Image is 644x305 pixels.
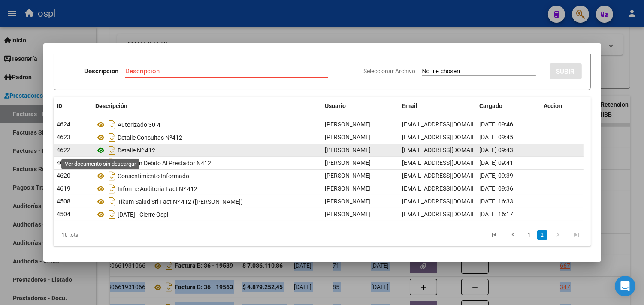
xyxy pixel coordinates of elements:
[92,97,322,115] datatable-header-cell: Descripción
[96,102,128,109] span: Descripción
[322,97,399,115] datatable-header-cell: Usuario
[402,121,498,128] span: [EMAIL_ADDRESS][DOMAIN_NAME]
[476,97,541,115] datatable-header-cell: Cargado
[96,144,318,157] div: Detalle Nº 412
[541,97,584,115] datatable-header-cell: Accion
[325,159,371,166] span: [PERSON_NAME]
[57,121,71,128] span: 4624
[325,172,371,179] span: [PERSON_NAME]
[107,182,118,196] i: Descargar documento
[480,159,514,166] span: [DATE] 09:41
[107,156,118,170] i: Descargar documento
[537,230,547,240] a: 2
[96,182,318,196] div: Informe Auditoria Fact Nº 412
[57,172,71,179] span: 4620
[96,156,318,170] div: Resumen Debito Al Prestador N412
[480,211,514,218] span: [DATE] 16:17
[480,198,514,205] span: [DATE] 16:33
[96,208,318,221] div: [DATE] - Cierre Ospl
[402,185,498,192] span: [EMAIL_ADDRESS][DOMAIN_NAME]
[402,172,498,179] span: [EMAIL_ADDRESS][DOMAIN_NAME]
[96,131,318,144] div: Detalle Consultas Nº412
[57,147,71,153] span: 4622
[107,208,118,221] i: Descargar documento
[325,211,371,218] span: [PERSON_NAME]
[325,121,371,128] span: [PERSON_NAME]
[615,276,635,296] div: Open Intercom Messenger
[480,185,514,192] span: [DATE] 09:36
[96,195,318,209] div: Tikum Salud Srl Fact Nº 412 ([PERSON_NAME])
[550,63,582,79] button: SUBIR
[96,118,318,132] div: Autorizado 30-4
[325,102,346,109] span: Usuario
[480,172,514,179] span: [DATE] 09:39
[325,198,371,205] span: [PERSON_NAME]
[107,195,118,209] i: Descargar documento
[57,134,71,141] span: 4623
[402,211,498,218] span: [EMAIL_ADDRESS][DOMAIN_NAME]
[480,147,514,153] span: [DATE] 09:43
[402,102,418,109] span: Email
[550,230,566,240] a: go to next page
[544,102,562,109] span: Accion
[569,230,585,240] a: go to last page
[556,68,575,75] span: SUBIR
[364,68,416,75] span: Seleccionar Archivo
[523,228,536,242] li: page 1
[57,102,63,109] span: ID
[57,211,71,218] span: 4504
[487,230,503,240] a: go to first page
[107,131,118,144] i: Descargar documento
[84,66,118,76] p: Descripción
[402,134,498,141] span: [EMAIL_ADDRESS][DOMAIN_NAME]
[524,230,535,240] a: 1
[107,118,118,132] i: Descargar documento
[54,97,92,115] datatable-header-cell: ID
[57,198,71,205] span: 4508
[480,102,503,109] span: Cargado
[325,185,371,192] span: [PERSON_NAME]
[325,134,371,141] span: [PERSON_NAME]
[402,159,498,166] span: [EMAIL_ADDRESS][DOMAIN_NAME]
[505,230,522,240] a: go to previous page
[57,185,71,192] span: 4619
[480,134,514,141] span: [DATE] 09:45
[402,147,498,153] span: [EMAIL_ADDRESS][DOMAIN_NAME]
[107,169,118,183] i: Descargar documento
[480,121,514,128] span: [DATE] 09:46
[536,228,549,242] li: page 2
[399,97,476,115] datatable-header-cell: Email
[325,147,371,153] span: [PERSON_NAME]
[57,159,71,166] span: 4621
[54,224,160,246] div: 18 total
[402,198,498,205] span: [EMAIL_ADDRESS][DOMAIN_NAME]
[107,144,118,157] i: Descargar documento
[96,169,318,183] div: Consentimiento Informado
